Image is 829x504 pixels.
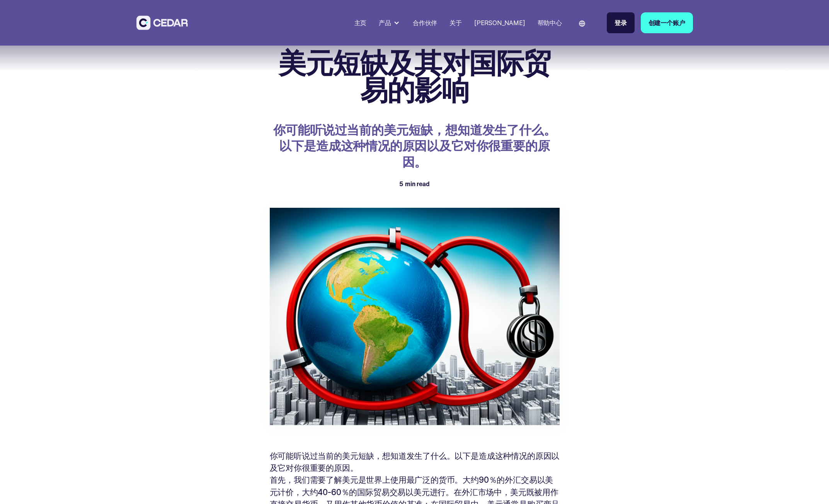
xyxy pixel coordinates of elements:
[538,18,562,27] div: 帮助中心
[413,18,437,27] div: 合作伙伴
[410,14,440,31] a: 合作伙伴
[351,14,370,31] a: 主页
[641,12,693,33] a: 创建一个账户
[379,18,391,27] div: 产品
[474,18,525,27] div: [PERSON_NAME]
[399,179,429,188] div: 5 min read
[607,12,635,33] a: 登录
[471,14,528,31] a: [PERSON_NAME]
[270,122,560,170] p: 你可能听说过当前的美元短缺，想知道发生了什么。以下是造成这种情况的原因以及它对你很重要的原因。
[615,18,627,27] div: 登录
[449,18,462,27] div: 关于
[270,450,560,474] p: 你可能听说过当前的美元短缺，想知道发生了什么。以下是造成这种情况的原因以及它对你很重要的原因。
[376,15,403,31] div: 产品
[535,14,565,31] a: 帮助中心
[270,49,560,104] h1: 美元短缺及其对国际贸易的影响
[579,20,585,27] img: world icon
[354,18,367,27] div: 主页
[446,14,465,31] a: 关于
